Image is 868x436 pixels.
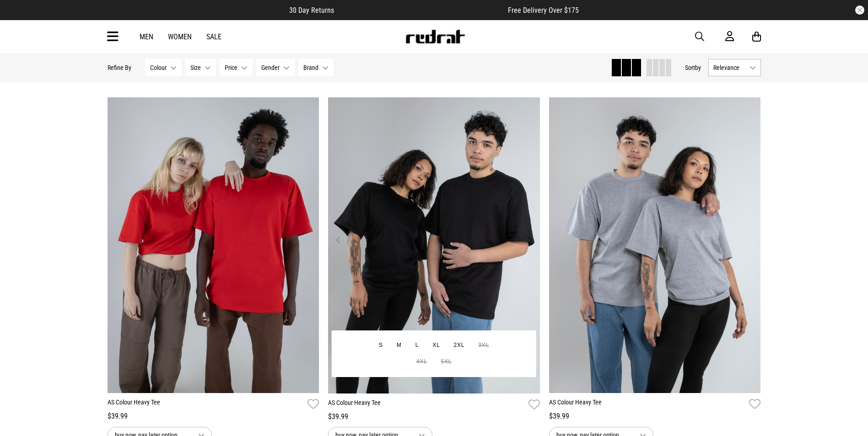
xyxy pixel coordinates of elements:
span: by [695,64,701,71]
button: Sortby [685,62,701,73]
div: $39.99 [108,411,319,422]
img: Redrat logo [405,30,465,43]
button: L [409,337,426,354]
img: As Colour Heavy Tee in Red [108,97,319,393]
button: Open LiveChat chat widget [7,4,35,31]
button: Next [524,234,535,245]
span: Price [225,64,237,71]
span: Free Delivery Over $175 [508,6,579,15]
button: Price [220,59,253,76]
span: Gender [261,64,280,71]
iframe: Customer reviews powered by Trustpilot [352,5,490,15]
div: $39.99 [549,411,761,422]
button: XL [426,337,447,354]
button: 3XL [471,337,496,354]
button: 2XL [447,337,471,354]
p: Refine By [108,64,131,71]
span: Colour [150,64,167,71]
span: Brand [303,64,318,71]
button: Size [185,59,216,76]
button: 5XL [434,354,458,370]
button: Colour [145,59,182,76]
a: Men [140,32,153,41]
a: Sale [206,32,221,41]
span: Relevance [713,64,746,71]
img: As Colour Heavy Tee in Black [328,97,540,393]
button: Relevance [708,59,761,76]
div: $39.99 [328,411,540,422]
a: AS Colour Heavy Tee [328,398,525,411]
span: Size [190,64,201,71]
a: Women [168,32,192,41]
img: As Colour Heavy Tee in Grey [549,97,761,393]
button: Brand [298,59,334,76]
a: AS Colour Heavy Tee [549,398,746,411]
button: M [390,337,409,354]
a: AS Colour Heavy Tee [108,398,304,411]
button: Gender [256,59,295,76]
button: 4XL [410,354,434,370]
button: S [372,337,390,354]
button: Previous [333,234,344,245]
span: 30 Day Returns [289,6,334,15]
